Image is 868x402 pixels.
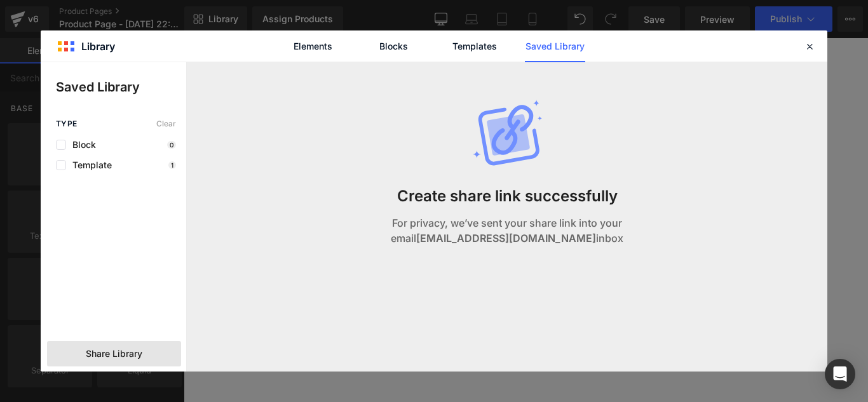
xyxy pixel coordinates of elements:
[167,141,176,149] p: 0
[66,140,96,150] span: Block
[66,160,112,170] span: Template
[283,30,343,62] a: Elements
[168,161,176,169] p: 1
[366,215,648,246] p: For privacy, we’ve sent your share link into your email inbox
[444,30,505,62] a: Templates
[825,359,855,389] div: Open Intercom Messenger
[56,119,78,128] span: Type
[156,119,176,128] span: Clear
[416,232,596,245] strong: [EMAIL_ADDRESS][DOMAIN_NAME]
[397,187,618,205] h3: Create share link successfully
[363,30,424,62] a: Blocks
[525,30,585,62] a: Saved Library
[56,77,186,97] p: Saved Library
[86,347,142,360] span: Share Library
